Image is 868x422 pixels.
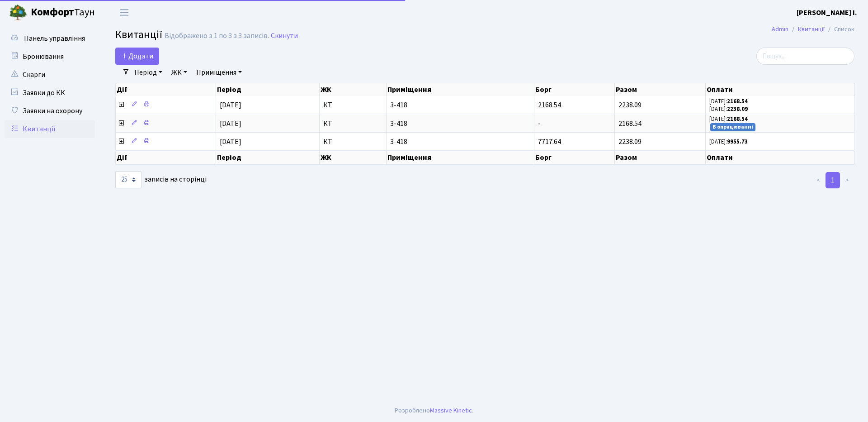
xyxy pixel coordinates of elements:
b: 2238.09 [727,105,748,113]
small: [DATE]: [709,97,748,105]
a: Бронювання [5,48,95,66]
a: Квитанції [798,24,825,34]
a: Період [131,65,166,80]
small: [DATE]: [709,138,748,146]
label: записів на сторінці [115,171,207,188]
a: Admin [772,24,788,34]
a: Заявки до КК [5,84,95,102]
span: КТ [323,138,382,145]
img: logo.png [9,4,27,22]
th: Борг [534,151,615,164]
span: 2168.54 [538,100,561,110]
th: Оплати [706,151,854,164]
span: - [538,119,541,129]
b: 2168.54 [727,97,748,105]
th: Приміщення [387,151,534,164]
a: Заявки на охорону [5,102,95,120]
span: 3-418 [390,138,530,145]
a: Massive Kinetic [430,406,472,415]
span: [DATE] [220,100,241,110]
span: 2238.09 [618,137,642,147]
a: Додати [115,48,159,65]
a: Квитанції [5,120,95,138]
b: Комфорт [31,5,74,19]
span: [DATE] [220,137,241,147]
th: Період [216,83,320,96]
small: [DATE]: [709,105,748,113]
span: 2238.09 [618,100,642,110]
th: Період [216,151,320,164]
span: Додати [121,51,153,61]
div: Розроблено . [395,406,473,416]
th: Оплати [706,83,854,96]
th: Дії [116,83,216,96]
select: записів на сторінці [115,171,142,188]
span: КТ [323,120,382,127]
span: 7717.64 [538,137,561,147]
b: 9955.73 [727,138,748,146]
th: ЖК [320,151,386,164]
a: Приміщення [193,65,245,80]
span: Панель управління [24,34,85,43]
b: 2168.54 [727,115,748,123]
small: В опрацюванні [710,123,755,131]
a: ЖК [168,65,191,80]
span: 3-418 [390,101,530,109]
a: Панель управління [5,29,95,48]
a: Скинути [271,32,298,40]
span: 3-418 [390,120,530,127]
span: Квитанції [115,27,162,43]
th: Приміщення [387,83,534,96]
span: КТ [323,101,382,109]
span: Таун [31,5,95,20]
small: [DATE]: [709,115,748,123]
span: [DATE] [220,119,241,129]
li: Список [825,24,854,34]
a: 1 [826,172,840,188]
span: 2168.54 [618,119,642,129]
a: Скарги [5,66,95,84]
input: Пошук... [756,48,854,65]
th: Разом [615,83,706,96]
a: [PERSON_NAME] І. [797,7,857,18]
th: Дії [116,151,216,164]
button: Переключити навігацію [113,5,136,20]
th: Борг [534,83,615,96]
th: ЖК [320,83,386,96]
div: Відображено з 1 по 3 з 3 записів. [165,32,269,40]
th: Разом [615,151,706,164]
nav: breadcrumb [758,20,868,39]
